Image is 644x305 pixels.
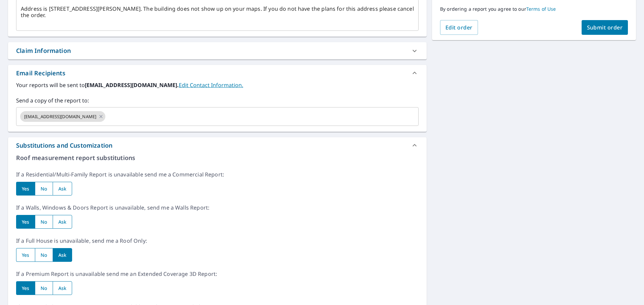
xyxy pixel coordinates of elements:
div: [EMAIL_ADDRESS][DOMAIN_NAME] [20,111,105,122]
div: Email Recipients [16,69,65,78]
p: By ordering a report you agree to our [440,6,628,12]
span: [EMAIL_ADDRESS][DOMAIN_NAME] [20,113,100,120]
div: Claim Information [8,42,427,59]
span: Submit order [587,24,623,31]
button: Edit order [440,20,478,35]
button: Submit order [582,20,628,35]
div: Substitutions and Customization [8,137,427,153]
label: Send a copy of the report to: [16,96,419,104]
p: If a Premium Report is unavailable send me an Extended Coverage 3D Report: [16,270,419,278]
p: If a Full House is unavailable, send me a Roof Only: [16,237,419,245]
p: If a Residential/Multi-Family Report is unavailable send me a Commercial Report: [16,170,419,178]
div: Claim Information [16,46,71,55]
span: Edit order [445,24,473,31]
textarea: Address is [STREET_ADDRESS][PERSON_NAME]. The building does not show up on your maps. If you do n... [21,6,414,25]
b: [EMAIL_ADDRESS][DOMAIN_NAME]. [85,81,179,89]
p: If a Walls, Windows & Doors Report is unavailable, send me a Walls Report: [16,204,419,212]
a: Terms of Use [526,6,556,12]
p: Roof measurement report substitutions [16,153,419,162]
label: Your reports will be sent to [16,81,419,89]
a: EditContactInfo [179,81,243,89]
div: Substitutions and Customization [16,141,112,150]
div: Email Recipients [8,65,427,81]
